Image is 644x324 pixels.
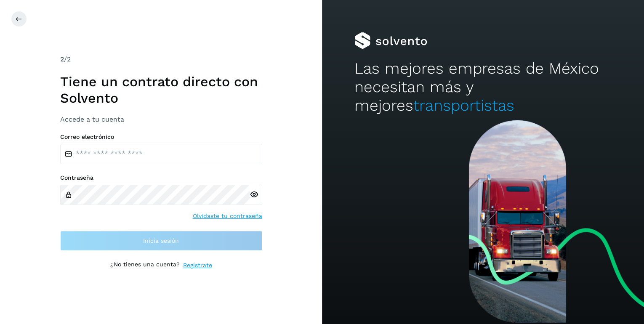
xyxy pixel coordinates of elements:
span: transportistas [413,96,514,114]
p: ¿No tienes una cuenta? [110,261,180,270]
button: Inicia sesión [60,231,262,251]
h2: Las mejores empresas de México necesitan más y mejores [354,59,612,115]
span: 2 [60,55,64,63]
h1: Tiene un contrato directo con Solvento [60,74,262,106]
div: /2 [60,54,262,64]
label: Contraseña [60,174,262,181]
a: Olvidaste tu contraseña [193,212,262,220]
a: Regístrate [183,261,212,270]
label: Correo electrónico [60,133,262,141]
span: Inicia sesión [143,238,179,244]
h3: Accede a tu cuenta [60,115,262,123]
